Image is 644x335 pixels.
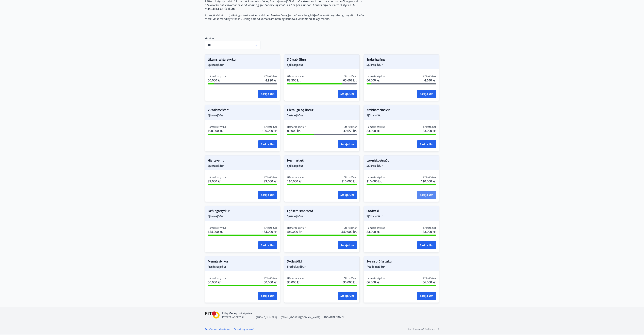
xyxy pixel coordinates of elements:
[258,140,277,148] button: Sækja um
[208,125,226,129] span: Hámarks styrkur
[287,57,357,63] span: Sjúkraþjálfun
[417,140,436,148] button: Sækja um
[423,176,436,179] span: Eftirstöðvar
[222,311,252,315] span: Félag iðn- og tæknigreina
[367,280,385,284] span: 66.000 kr.
[407,328,439,331] p: Keyrt á hugbúnaði frá Dorado ehf.
[265,78,277,82] span: 4.880 kr.
[222,315,244,319] span: [STREET_ADDRESS]
[287,209,357,214] span: Frjósemismeðferð
[417,191,436,199] button: Sækja um
[208,226,226,230] span: Hámarks styrkur
[287,129,306,133] span: 80.000 kr.
[264,125,277,129] span: Eftirstöðvar
[423,125,436,129] span: Eftirstöðvar
[205,311,220,319] img: FPQVkF9lTnNbbaRSFyT17YYeljoOGk5m51IhT0bO.png
[287,176,306,179] span: Hámarks styrkur
[344,277,357,280] span: Eftirstöðvar
[287,158,357,164] span: Heyrnartæki
[208,75,226,78] span: Hámarks styrkur
[287,75,306,78] span: Hámarks styrkur
[367,108,436,113] span: Krabbameinsleit
[258,241,277,249] button: Sækja um
[205,13,364,21] p: Athugið að kvittun (reikningur) má ekki vera eldri en 6 mánaða og þarf að vera fullgild (það er m...
[367,113,436,117] span: Sjúkrasjóður
[264,176,277,179] span: Eftirstöðvar
[344,125,357,129] span: Eftirstöðvar
[338,191,357,199] button: Sækja um
[287,230,306,234] span: 440.000 kr.
[205,328,230,331] a: Persónuverndarstefna
[367,226,385,230] span: Hámarks styrkur
[367,265,436,269] span: Fræðslusjóður
[338,241,357,249] button: Sækja um
[338,90,357,98] button: Sækja um
[367,277,385,280] span: Hámarks styrkur
[205,37,260,40] label: Flokkur
[208,158,277,164] span: Hjartavernd
[338,140,357,148] button: Sækja um
[208,78,226,82] span: 50.000 kr.
[367,209,436,214] span: Stoðtæki
[262,230,277,234] span: 154.000 kr.
[417,241,436,249] button: Sækja um
[341,179,357,183] span: 110.000 kr.
[344,75,357,78] span: Eftirstöðvar
[367,164,436,168] span: Sjúkrasjóður
[367,129,385,133] span: 33.000 kr.
[367,75,385,78] span: Hámarks styrkur
[341,230,357,234] span: 440.000 kr.
[423,75,436,78] span: Eftirstöðvar
[208,176,226,179] span: Hámarks styrkur
[208,230,226,234] span: 154.000 kr.
[344,176,357,179] span: Eftirstöðvar
[264,280,277,284] span: 50.000 kr.
[324,315,344,319] a: [DOMAIN_NAME]
[367,78,385,82] span: 66.000 kr.
[258,292,277,300] button: Sækja um
[208,57,277,63] span: Líkamsræktarstyrkur
[424,78,436,82] span: 4.640 kr.
[338,292,357,300] button: Sækja um
[423,226,436,230] span: Eftirstöðvar
[287,108,357,113] span: Gleraugu og linsur
[208,179,226,183] span: 33.000 kr.
[234,327,254,331] a: Spurt og svarað
[208,209,277,214] span: Fæðingastyrkur
[208,108,277,113] span: Viðtalsmeðferð
[367,63,436,67] span: Sjúkrasjóður
[258,191,277,199] button: Sækja um
[287,125,306,129] span: Hámarks styrkur
[287,63,357,67] span: Sjúkrasjóður
[423,277,436,280] span: Eftirstöðvar
[208,214,277,218] span: Sjúkrasjóður
[343,280,357,284] span: 30.000 kr.
[264,179,277,183] span: 33.000 kr.
[208,129,226,133] span: 100.000 kr.
[208,265,277,269] span: Fræðslusjóður
[208,164,277,168] span: Sjúkrasjóður
[367,176,385,179] span: Hámarks styrkur
[287,214,357,218] span: Sjúkrasjóður
[287,226,306,230] span: Hámarks styrkur
[208,259,277,265] span: Menntastyrkur
[287,277,306,280] span: Hámarks styrkur
[423,280,436,284] span: 66.000 kr.
[287,179,306,183] span: 110.000 kr.
[287,78,306,82] span: 82.500 kr.
[208,280,226,284] span: 50.000 kr.
[258,90,277,98] button: Sækja um
[367,259,436,265] span: Sveinsprófsstyrkur
[264,75,277,78] span: Eftirstöðvar
[287,280,306,284] span: 30.000 kr.
[367,214,436,218] span: Sjúkrasjóður
[367,230,385,234] span: 33.000 kr.
[208,63,277,67] span: Sjúkrasjóður
[256,316,277,319] span: [PHONE_NUMBER]
[417,292,436,300] button: Sækja um
[421,179,436,183] span: 110.000 kr.
[367,125,385,129] span: Hámarks styrkur
[367,158,436,164] span: Lækniskostnaður
[287,164,357,168] span: Sjúkrasjóður
[344,226,357,230] span: Eftirstöðvar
